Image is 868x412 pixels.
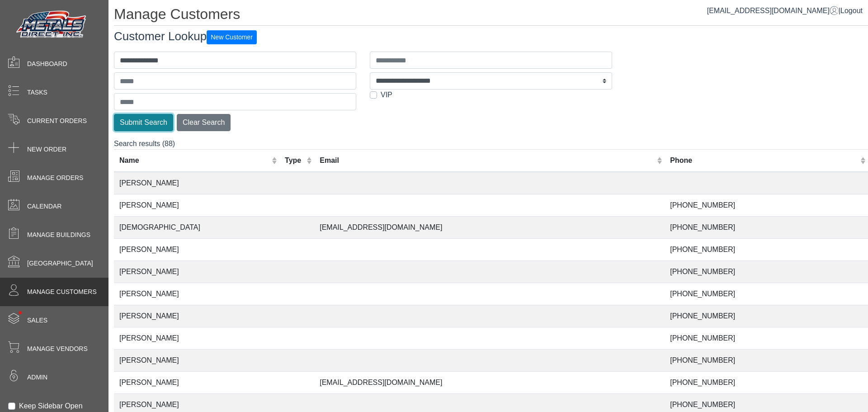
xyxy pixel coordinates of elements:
[114,283,279,305] td: [PERSON_NAME]
[665,194,868,217] td: [PHONE_NUMBER]
[9,298,32,327] span: •
[665,327,868,350] td: [PHONE_NUMBER]
[19,401,83,412] label: Keep Sidebar Open
[114,114,173,131] button: Submit Search
[114,5,868,26] h1: Manage Customers
[665,217,868,239] td: [PHONE_NUMBER]
[114,350,279,372] td: [PERSON_NAME]
[114,29,868,44] h3: Customer Lookup
[840,7,863,14] span: Logout
[707,5,863,16] div: |
[665,283,868,305] td: [PHONE_NUMBER]
[114,172,279,194] td: [PERSON_NAME]
[27,316,47,325] span: Sales
[114,372,279,394] td: [PERSON_NAME]
[14,8,90,42] img: Metals Direct Inc Logo
[207,30,257,44] button: New Customer
[119,155,269,166] div: Name
[27,202,61,211] span: Calendar
[27,230,90,240] span: Manage Buildings
[665,261,868,283] td: [PHONE_NUMBER]
[27,344,88,354] span: Manage Vendors
[114,194,279,217] td: [PERSON_NAME]
[207,29,257,43] a: New Customer
[665,239,868,261] td: [PHONE_NUMBER]
[665,350,868,372] td: [PHONE_NUMBER]
[27,88,47,97] span: Tasks
[285,155,304,166] div: Type
[177,114,231,131] button: Clear Search
[27,59,67,69] span: Dashboard
[27,173,83,183] span: Manage Orders
[27,287,97,297] span: Manage Customers
[114,239,279,261] td: [PERSON_NAME]
[707,7,839,14] a: [EMAIL_ADDRESS][DOMAIN_NAME]
[114,305,279,327] td: [PERSON_NAME]
[381,90,392,100] label: VIP
[320,155,655,166] div: Email
[27,259,93,268] span: [GEOGRAPHIC_DATA]
[27,116,87,126] span: Current Orders
[114,327,279,350] td: [PERSON_NAME]
[314,217,665,239] td: [EMAIL_ADDRESS][DOMAIN_NAME]
[27,145,66,154] span: New Order
[114,217,279,239] td: [DEMOGRAPHIC_DATA]
[670,155,858,166] div: Phone
[665,305,868,327] td: [PHONE_NUMBER]
[114,261,279,283] td: [PERSON_NAME]
[665,372,868,394] td: [PHONE_NUMBER]
[314,372,665,394] td: [EMAIL_ADDRESS][DOMAIN_NAME]
[27,373,47,382] span: Admin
